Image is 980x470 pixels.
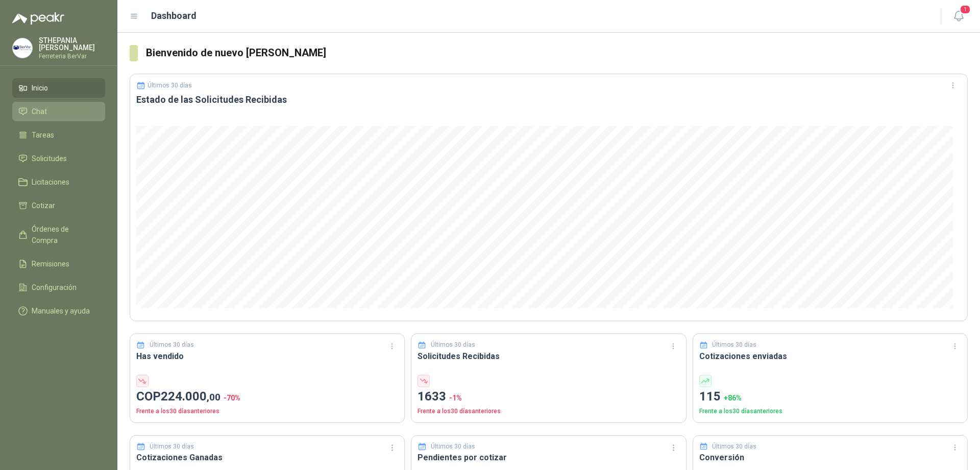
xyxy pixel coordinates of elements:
h3: Pendientes por cotizar [418,451,679,464]
a: Cotizar [12,196,105,215]
span: -1 % [449,394,462,402]
span: Cotizar [32,200,55,211]
p: COP [136,387,398,407]
p: STHEPANIA [PERSON_NAME] [39,37,105,51]
p: Últimos 30 días [431,442,475,452]
h3: Cotizaciones enviadas [699,350,961,363]
span: -70 % [224,394,240,402]
span: Licitaciones [32,176,69,188]
p: Últimos 30 días [150,442,194,452]
p: Ferreteria BerVar [39,53,105,59]
p: Últimos 30 días [712,340,756,350]
h1: Dashboard [151,9,197,23]
span: + 86 % [724,394,742,402]
p: Últimos 30 días [150,340,194,350]
a: Inicio [12,78,105,98]
span: Tareas [32,129,54,141]
p: Últimos 30 días [431,340,475,350]
img: Logo peakr [12,12,64,25]
span: Órdenes de Compra [32,223,95,246]
p: Frente a los 30 días anteriores [699,407,961,416]
span: Remisiones [32,258,69,270]
p: 115 [699,387,961,407]
a: Remisiones [12,254,105,274]
a: Órdenes de Compra [12,219,105,250]
h3: Bienvenido de nuevo [PERSON_NAME] [146,45,968,61]
button: 1 [949,7,968,26]
p: Últimos 30 días [712,442,756,452]
span: Solicitudes [32,153,67,164]
h3: Estado de las Solicitudes Recibidas [136,94,961,106]
p: Últimos 30 días [148,82,192,89]
span: Configuración [32,282,77,293]
a: Solicitudes [12,149,105,168]
a: Tareas [12,125,105,145]
h3: Conversión [699,451,961,464]
img: Company Logo [13,38,32,58]
p: Frente a los 30 días anteriores [418,407,679,416]
span: ,00 [207,391,220,403]
a: Licitaciones [12,172,105,192]
span: Manuales y ayuda [32,305,90,317]
span: 1 [960,5,971,14]
p: Frente a los 30 días anteriores [136,407,398,416]
a: Chat [12,102,105,121]
h3: Solicitudes Recibidas [418,350,679,363]
a: Configuración [12,278,105,297]
span: Chat [32,106,47,117]
span: Inicio [32,82,48,94]
h3: Has vendido [136,350,398,363]
a: Manuales y ayuda [12,301,105,321]
span: 224.000 [161,389,220,404]
p: 1633 [418,387,679,407]
h3: Cotizaciones Ganadas [136,451,398,464]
